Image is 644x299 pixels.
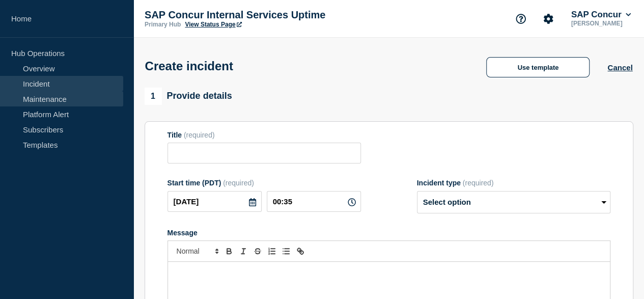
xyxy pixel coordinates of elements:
[486,57,590,77] button: Use template
[167,191,262,212] input: YYYY-MM-DD
[145,59,233,73] h1: Create incident
[236,245,250,257] button: Toggle italic text
[293,245,307,257] button: Toggle link
[167,143,361,164] input: Title
[569,20,633,27] p: [PERSON_NAME]
[538,8,559,30] button: Account settings
[145,9,348,21] p: SAP Concur Internal Services Uptime
[569,10,633,20] button: SAP Concur
[417,179,610,187] div: Incident type
[463,179,494,187] span: (required)
[184,131,215,139] span: (required)
[279,245,293,257] button: Toggle bulleted list
[267,191,361,212] input: HH:MM
[223,179,254,187] span: (required)
[145,88,162,105] span: 1
[172,245,222,257] span: Font size
[417,191,610,213] select: Incident type
[145,21,181,28] p: Primary Hub
[250,245,265,257] button: Toggle strikethrough text
[265,245,279,257] button: Toggle ordered list
[145,88,232,105] div: Provide details
[167,179,361,187] div: Start time (PDT)
[510,8,531,30] button: Support
[167,229,610,237] div: Message
[167,131,361,139] div: Title
[185,21,241,28] a: View Status Page
[222,245,236,257] button: Toggle bold text
[607,63,632,72] button: Cancel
